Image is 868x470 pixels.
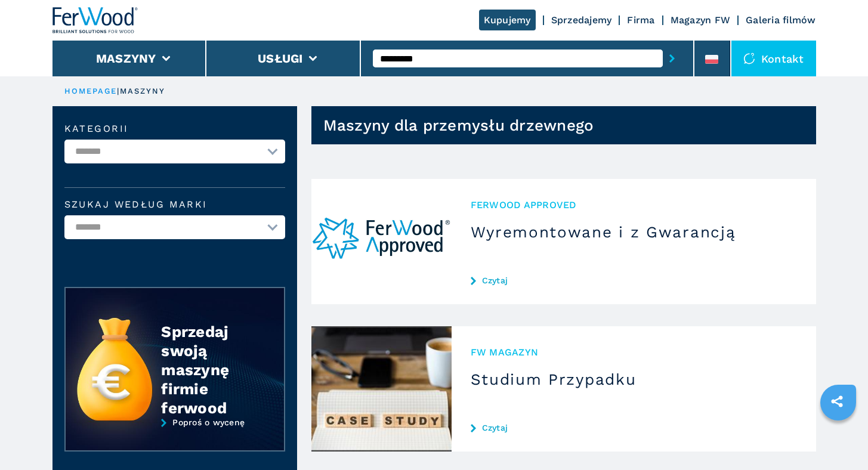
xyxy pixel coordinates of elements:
a: Sprzedajemy [551,14,612,26]
img: Studium Przypadku [311,326,452,452]
a: HOMEPAGE [64,86,118,95]
button: Maszyny [96,51,156,66]
a: Firma [627,14,654,26]
a: Kupujemy [479,10,536,30]
span: | [117,86,119,95]
div: Kontakt [731,41,816,76]
img: Wyremontowane i z Gwarancją [311,179,452,304]
button: Usługi [258,51,303,66]
label: kategorii [64,124,285,134]
img: Ferwood [52,7,138,33]
a: Magazyn FW [671,14,731,26]
span: FW MAGAZYN [471,345,797,359]
h3: Studium Przypadku [471,370,797,389]
a: Czytaj [471,276,797,285]
a: Czytaj [471,423,797,432]
h3: Wyremontowane i z Gwarancją [471,222,797,242]
h1: Maszyny dla przemysłu drzewnego [323,116,594,135]
a: sharethis [822,386,852,416]
div: Sprzedaj swoją maszynę firmie ferwood [161,322,260,418]
a: Poproś o wycenę [64,418,285,460]
p: maszyny [120,86,166,97]
span: Ferwood Approved [471,198,797,212]
img: Kontakt [743,52,755,64]
label: Szukaj według marki [64,200,285,209]
button: submit-button [663,45,681,72]
a: Galeria filmów [746,14,816,26]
